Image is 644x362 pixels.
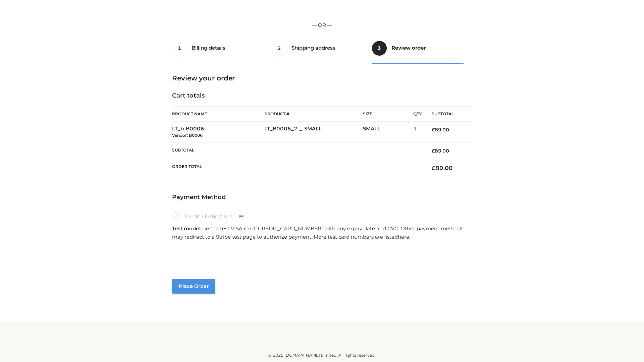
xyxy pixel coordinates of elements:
[172,194,472,201] h4: Payment Method
[172,142,422,159] th: Subtotal
[172,279,215,294] button: Place order
[100,21,544,29] p: — OR —
[172,106,264,122] th: Product Name
[363,107,410,122] th: Size
[422,107,472,122] th: Subtotal
[264,122,363,143] td: LT_B0006_2-_-SMALL
[172,224,472,241] p: use the test VISA card [CREDIT_CARD_NUMBER] with any expiry date and CVC. Other payment methods m...
[172,122,264,143] td: LT_b-B0006
[432,148,435,154] span: £
[172,159,422,177] th: Order Total
[172,74,472,82] h3: Review your order
[172,92,472,100] h4: Cart totals
[235,213,248,221] img: Credit / Debit Card
[172,225,200,232] strong: Test mode:
[172,212,251,221] label: Credit / Debit Card
[172,133,203,138] small: Vendor: B0006
[413,122,422,143] td: 1
[432,165,435,171] span: £
[363,122,413,143] td: SMALL
[264,106,363,122] th: Product #
[413,106,422,122] th: Qty
[171,243,471,268] iframe: Secure payment input frame
[432,127,435,133] span: £
[432,148,449,154] bdi: 89.00
[398,234,409,240] a: here
[432,127,449,133] bdi: 89.00
[100,352,544,359] div: © 2025 [DOMAIN_NAME] Limited. All rights reserved.
[432,165,453,171] bdi: 89.00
